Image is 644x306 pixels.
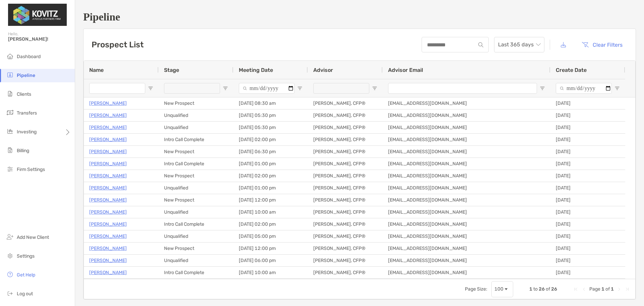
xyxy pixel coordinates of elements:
[159,267,233,278] div: Intro Call Complete
[89,232,127,241] a: [PERSON_NAME]
[233,206,308,218] div: [DATE] 10:00 am
[159,218,233,230] div: Intro Call Complete
[533,286,538,292] span: to
[308,158,383,170] div: [PERSON_NAME], CFP®
[383,146,550,158] div: [EMAIL_ADDRESS][DOMAIN_NAME]
[159,230,233,242] div: Unqualified
[383,122,550,133] div: [EMAIL_ADDRESS][DOMAIN_NAME]
[159,122,233,133] div: Unqualified
[233,134,308,145] div: [DATE] 02:00 pm
[233,218,308,230] div: [DATE] 02:00 pm
[6,252,14,260] img: settings icon
[556,67,587,73] span: Create Date
[308,97,383,109] div: [PERSON_NAME], CFP®
[550,170,625,182] div: [DATE]
[383,255,550,266] div: [EMAIL_ADDRESS][DOMAIN_NAME]
[601,286,604,292] span: 1
[383,218,550,230] div: [EMAIL_ADDRESS][DOMAIN_NAME]
[605,286,610,292] span: of
[89,67,104,73] span: Name
[89,123,127,132] a: [PERSON_NAME]
[372,86,377,91] button: Open Filter Menu
[494,286,503,292] div: 100
[159,170,233,182] div: New Prospect
[383,97,550,109] div: [EMAIL_ADDRESS][DOMAIN_NAME]
[6,127,14,135] img: investing icon
[550,122,625,133] div: [DATE]
[89,256,127,265] a: [PERSON_NAME]
[233,182,308,194] div: [DATE] 01:00 pm
[611,286,614,292] span: 1
[308,110,383,121] div: [PERSON_NAME], CFP®
[550,110,625,121] div: [DATE]
[6,289,14,297] img: logout icon
[550,255,625,266] div: [DATE]
[550,230,625,242] div: [DATE]
[308,230,383,242] div: [PERSON_NAME], CFP®
[550,134,625,145] div: [DATE]
[239,67,273,73] span: Meeting Date
[556,83,612,94] input: Create Date Filter Input
[577,37,628,52] button: Clear Filters
[159,194,233,206] div: New Prospect
[550,206,625,218] div: [DATE]
[233,158,308,170] div: [DATE] 01:00 pm
[498,37,540,52] span: Last 365 days
[159,255,233,266] div: Unqualified
[383,182,550,194] div: [EMAIL_ADDRESS][DOMAIN_NAME]
[308,122,383,133] div: [PERSON_NAME], CFP®
[6,146,14,154] img: billing icon
[465,286,487,292] div: Page Size:
[17,129,37,135] span: Investing
[233,110,308,121] div: [DATE] 05:30 pm
[540,86,545,91] button: Open Filter Menu
[308,218,383,230] div: [PERSON_NAME], CFP®
[89,111,127,120] p: [PERSON_NAME]
[159,97,233,109] div: New Prospect
[550,218,625,230] div: [DATE]
[297,86,303,91] button: Open Filter Menu
[233,243,308,254] div: [DATE] 12:00 pm
[164,67,179,73] span: Stage
[89,196,127,204] a: [PERSON_NAME]
[308,182,383,194] div: [PERSON_NAME], CFP®
[17,148,29,154] span: Billing
[159,110,233,121] div: Unqualified
[308,194,383,206] div: [PERSON_NAME], CFP®
[89,135,127,144] p: [PERSON_NAME]
[478,42,483,47] img: input icon
[233,146,308,158] div: [DATE] 06:30 pm
[89,268,127,277] a: [PERSON_NAME]
[6,71,14,79] img: pipeline icon
[89,172,127,180] a: [PERSON_NAME]
[17,73,35,78] span: Pipeline
[551,286,557,292] span: 26
[550,158,625,170] div: [DATE]
[546,286,550,292] span: of
[89,160,127,168] a: [PERSON_NAME]
[383,134,550,145] div: [EMAIL_ADDRESS][DOMAIN_NAME]
[308,267,383,278] div: [PERSON_NAME], CFP®
[17,110,37,116] span: Transfers
[17,272,35,278] span: Get Help
[625,287,630,292] div: Last Page
[89,220,127,228] a: [PERSON_NAME]
[589,286,600,292] span: Page
[89,208,127,216] a: [PERSON_NAME]
[383,206,550,218] div: [EMAIL_ADDRESS][DOMAIN_NAME]
[17,91,31,97] span: Clients
[308,170,383,182] div: [PERSON_NAME], CFP®
[159,182,233,194] div: Unqualified
[308,134,383,145] div: [PERSON_NAME], CFP®
[6,52,14,60] img: dashboard icon
[89,184,127,192] p: [PERSON_NAME]
[17,253,35,259] span: Settings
